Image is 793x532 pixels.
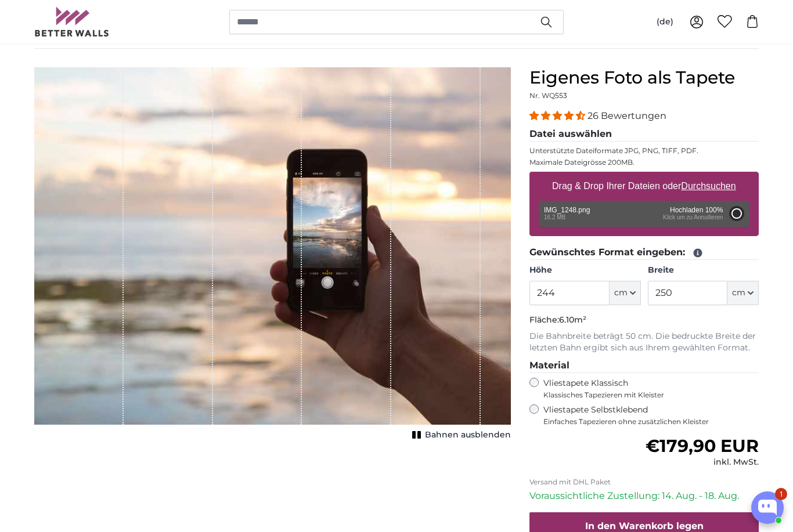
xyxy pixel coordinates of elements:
span: Nr. WQ553 [529,91,567,100]
p: Fläche: [529,314,759,326]
p: Versand mit DHL Paket [529,477,759,487]
p: Maximale Dateigrösse 200MB. [529,158,759,167]
span: Klassisches Tapezieren mit Kleister [543,390,749,400]
legend: Material [529,359,759,373]
button: cm [610,281,641,305]
button: Bahnen ausblenden [409,427,511,443]
span: cm [614,287,628,299]
label: Breite [648,265,759,276]
button: (de) [647,12,683,32]
span: 4.54 stars [529,110,587,121]
label: Vliestapete Selbstklebend [543,404,759,426]
p: Voraussichtliche Zustellung: 14. Aug. - 18. Aug. [529,489,759,503]
span: Bahnen ausblenden [425,429,511,441]
label: Höhe [529,265,640,276]
div: inkl. MwSt. [646,457,759,468]
span: 6.10m² [559,314,586,325]
span: €179,90 EUR [646,435,759,457]
p: Unterstützte Dateiformate JPG, PNG, TIFF, PDF. [529,146,759,155]
div: 1 [775,488,787,500]
button: cm [727,281,759,305]
label: Drag & Drop Ihrer Dateien oder [547,175,741,198]
span: Einfaches Tapezieren ohne zusätzlichen Kleister [543,417,759,426]
button: Open chatbox [751,491,784,524]
legend: Gewünschtes Format eingeben: [529,245,759,260]
label: Vliestapete Klassisch [543,378,749,400]
u: Durchsuchen [682,181,736,191]
span: 26 Bewertungen [587,110,666,121]
img: Betterwalls [34,7,110,37]
h1: Eigenes Foto als Tapete [529,67,759,88]
span: In den Warenkorb legen [585,520,704,531]
div: 1 of 1 [34,67,511,443]
p: Die Bahnbreite beträgt 50 cm. Die bedruckte Breite der letzten Bahn ergibt sich aus Ihrem gewählt... [529,331,759,354]
legend: Datei auswählen [529,127,759,142]
span: cm [732,287,745,299]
